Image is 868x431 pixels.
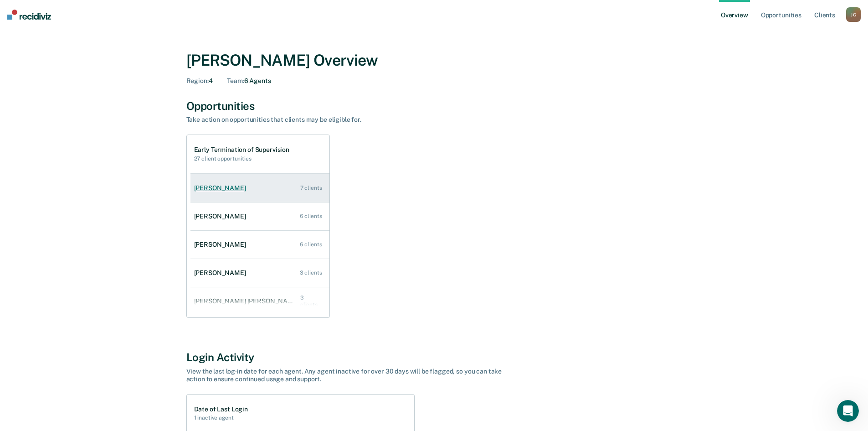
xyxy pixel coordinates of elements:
h2: 27 client opportunities [194,156,290,162]
div: 6 clients [300,213,322,219]
div: View the last log-in date for each agent. Any agent inactive for over 30 days will be flagged, so... [186,368,505,383]
div: 4 [186,77,213,85]
div: [PERSON_NAME] [194,213,250,220]
div: [PERSON_NAME] Overview [186,51,682,70]
div: 3 clients [300,270,322,276]
div: [PERSON_NAME] [194,184,250,192]
div: [PERSON_NAME] [PERSON_NAME] [194,297,300,305]
span: Team : [227,77,244,84]
div: 6 clients [300,241,322,248]
div: Opportunities [186,99,682,113]
h1: Date of Last Login [194,405,248,413]
div: J G [846,7,861,22]
div: Login Activity [186,351,682,364]
a: [PERSON_NAME] 6 clients [190,203,329,229]
button: JG [846,7,861,22]
a: [PERSON_NAME] 3 clients [190,260,329,286]
a: [PERSON_NAME] 7 clients [190,175,329,201]
img: Recidiviz [7,10,51,20]
a: [PERSON_NAME] [PERSON_NAME] 3 clients [190,286,329,317]
h1: Early Termination of Supervision [194,146,290,154]
div: 7 clients [300,185,322,191]
div: Take action on opportunities that clients may be eligible for. [186,116,505,124]
div: [PERSON_NAME] [194,241,250,249]
div: [PERSON_NAME] [194,269,250,277]
div: 3 clients [300,295,322,308]
div: 6 Agents [227,77,271,85]
span: Region : [186,77,209,84]
iframe: Intercom live chat [837,400,859,422]
h2: 1 inactive agent [194,415,248,421]
a: [PERSON_NAME] 6 clients [190,232,329,258]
